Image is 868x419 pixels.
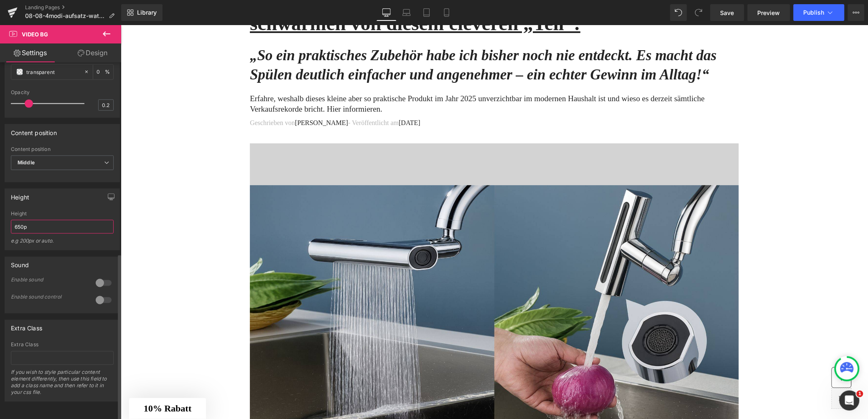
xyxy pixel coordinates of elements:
div: Height [11,189,29,201]
span: Publish [804,9,825,16]
p: Geschrieben von - Veröffentlicht am [129,93,618,103]
div: Sound [11,257,29,269]
div: % [93,65,113,79]
a: Landing Pages [25,4,121,11]
span: Erfahre, weshalb dieses kleine aber so praktische Produkt im Jahr 2025 unverzichtbar im modernen ... [129,69,584,88]
div: e.g 200px or auto. [11,238,114,250]
button: Publish [794,4,845,21]
div: Enable sound control [11,294,86,300]
button: More [848,4,865,21]
span: 08-08-4modi-aufsatz-waterjake-v1-DESKTOP [25,13,105,19]
div: Extra Class [11,320,42,332]
div: Height [11,211,114,217]
div: Content position [11,146,114,152]
a: New Library [121,4,163,21]
span: 1 [857,391,863,397]
div: Content position [11,125,57,136]
a: Tablet [417,4,437,21]
font: [PERSON_NAME] [174,94,227,101]
div: Enable sound [11,277,86,283]
span: Library [137,9,157,16]
div: Opacity [11,89,114,95]
button: Redo [690,4,707,21]
button: Undo [670,4,687,21]
a: Preview [748,4,790,21]
a: Laptop [397,4,417,21]
span: [DATE] [278,94,300,101]
span: Save [720,8,734,17]
div: Extra Class [11,342,114,348]
input: Color [26,67,80,77]
div: If you wish to style particular content element differently, then use this field to add a class n... [11,369,114,401]
i: „So ein praktisches Zubehör habe ich bisher noch nie entdeckt. Es macht das Spülen deutlich einfa... [129,22,596,58]
a: Desktop [377,4,397,21]
span: Preview [758,8,780,17]
a: Design [62,43,123,62]
b: Middle [18,159,35,166]
span: Video Bg [22,31,48,38]
a: Mobile [437,4,457,21]
iframe: Intercom live chat [840,391,860,411]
